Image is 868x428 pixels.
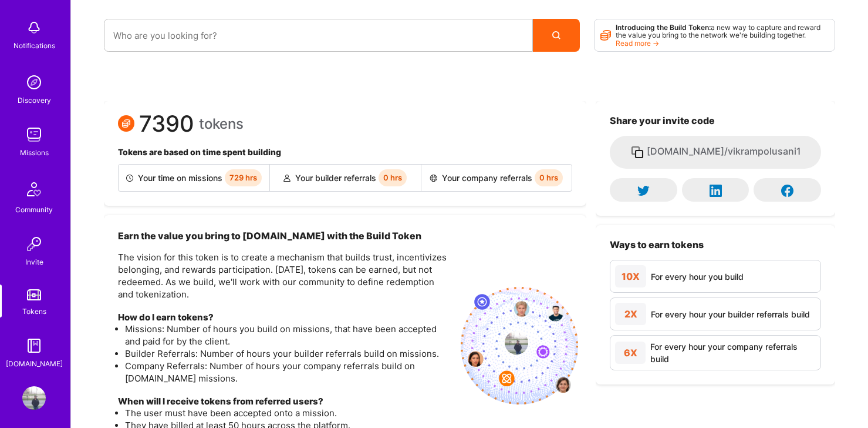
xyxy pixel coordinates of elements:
[199,118,244,130] span: tokens
[650,340,816,365] div: For every hour your company referrals build
[18,94,51,106] div: Discovery
[616,23,711,32] strong: Introducing the Build Token:
[126,175,133,182] img: Builder icon
[615,265,646,287] div: 10X
[19,386,49,410] a: User Avatar
[118,396,451,407] h4: When will I receive tokens from referred users?
[651,270,744,283] div: For every hour you build
[610,115,821,126] h3: Share your invite code
[710,185,722,197] i: icon LinkedInDark
[118,115,134,132] img: Token icon
[270,165,421,191] div: Your builder referrals
[125,360,451,384] li: Company Referrals: Number of hours your company referrals build on [DOMAIN_NAME] missions.
[461,287,578,404] img: invite
[22,123,46,146] img: teamwork
[125,347,451,360] li: Builder Referrals: Number of hours your builder referrals build on missions.
[27,289,41,300] img: tokens
[118,251,451,300] p: The vision for this token is to create a mechanism that builds trust, incentivizes belonging, and...
[616,39,659,48] a: Read more →
[25,256,43,268] div: Invite
[118,229,451,242] h3: Earn the value you bring to [DOMAIN_NAME] with the Build Token
[6,357,63,370] div: [DOMAIN_NAME]
[119,165,270,191] div: Your time on missions
[15,203,53,216] div: Community
[615,303,646,325] div: 2X
[505,331,528,355] img: profile
[22,16,46,39] img: bell
[22,334,46,357] img: guide book
[379,169,407,186] span: 0 hrs
[630,145,644,159] i: icon Copy
[651,308,810,320] div: For every hour your builder referrals build
[13,39,55,52] div: Notifications
[22,305,46,317] div: Tokens
[22,386,46,410] img: User Avatar
[535,169,563,186] span: 0 hrs
[118,312,451,323] h4: How do I earn tokens?
[616,23,820,39] span: a new way to capture and reward the value you bring to the network we're building together.
[22,71,46,94] img: discovery
[421,165,572,191] div: Your company referrals
[125,323,451,347] li: Missions: Number of hours you build on missions, that have been accepted and paid for by the client.
[118,148,572,158] h4: Tokens are based on time spent building
[125,407,451,419] li: The user must have been accepted onto a mission.
[22,232,46,256] img: Invite
[139,118,194,130] span: 7390
[610,136,821,169] button: [DOMAIN_NAME]/vikrampolusani1
[225,169,262,186] span: 729 hrs
[113,21,523,51] input: Who are you looking for?
[552,31,560,39] i: icon Search
[610,239,821,250] h3: Ways to earn tokens
[615,342,646,364] div: 6X
[637,185,650,197] i: icon Twitter
[600,24,611,46] i: icon Points
[430,175,437,182] img: Company referral icon
[20,175,48,203] img: Community
[283,175,291,182] img: Builder referral icon
[781,185,793,197] i: icon Facebook
[20,146,49,159] div: Missions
